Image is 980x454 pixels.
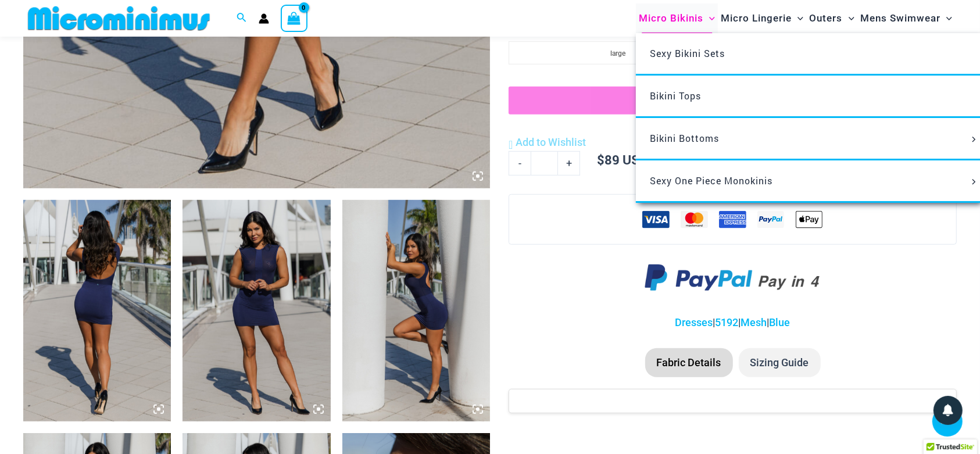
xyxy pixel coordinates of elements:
[597,151,648,168] bdi: 89 USD
[940,3,952,33] span: Menu Toggle
[639,3,703,33] span: Micro Bikinis
[650,174,772,187] span: Sexy One Piece Monokinis
[770,316,791,328] a: Blue
[650,132,719,144] span: Bikini Bottoms
[860,3,940,33] span: Mens Swimwear
[597,151,605,168] span: $
[716,316,739,328] a: 5192
[703,3,715,33] span: Menu Toggle
[843,3,854,33] span: Menu Toggle
[558,151,580,176] a: +
[721,3,792,33] span: Micro Lingerie
[741,316,767,328] a: Mesh
[342,200,490,421] img: Desire Me Navy 5192 Dress
[967,137,980,142] span: Menu Toggle
[675,316,713,328] a: Dresses
[857,3,955,33] a: Mens SwimwearMenu ToggleMenu Toggle
[645,348,733,377] li: Fabric Details
[792,3,803,33] span: Menu Toggle
[531,151,558,176] input: Product quantity
[23,200,171,421] img: Desire Me Navy 5192 Dress
[509,134,586,151] a: Add to Wishlist
[237,11,247,26] a: Search icon link
[739,348,821,377] li: Sizing Guide
[259,13,269,24] a: Account icon link
[650,90,701,102] span: Bikini Tops
[634,2,957,35] nav: Site Navigation
[967,179,980,185] span: Menu Toggle
[810,3,843,33] span: Outers
[509,87,957,115] button: Add to cart
[636,3,718,33] a: Micro BikinisMenu ToggleMenu Toggle
[718,3,806,33] a: Micro LingerieMenu ToggleMenu Toggle
[183,200,330,421] img: Desire Me Navy 5192 Dress
[610,49,625,58] span: large
[509,151,531,176] a: -
[807,3,857,33] a: OutersMenu ToggleMenu Toggle
[509,41,727,65] li: large
[509,314,957,331] p: | | |
[281,5,307,31] a: View Shopping Cart, empty
[516,136,586,148] span: Add to Wishlist
[23,5,214,31] img: MM SHOP LOGO FLAT
[650,47,725,59] span: Sexy Bikini Sets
